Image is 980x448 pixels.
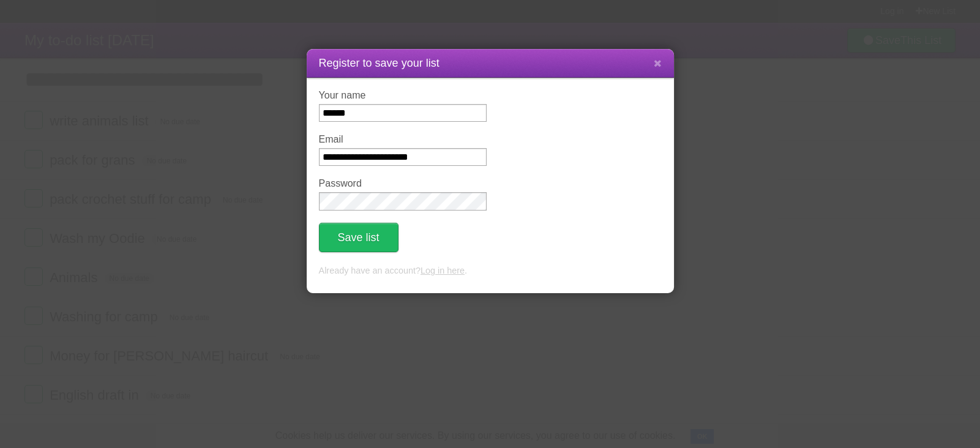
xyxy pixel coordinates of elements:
[319,134,487,145] label: Email
[319,90,487,101] label: Your name
[319,223,398,252] button: Save list
[319,178,487,189] label: Password
[421,266,465,275] a: Log in here
[319,264,662,278] p: Already have an account? .
[319,55,662,72] h1: Register to save your list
